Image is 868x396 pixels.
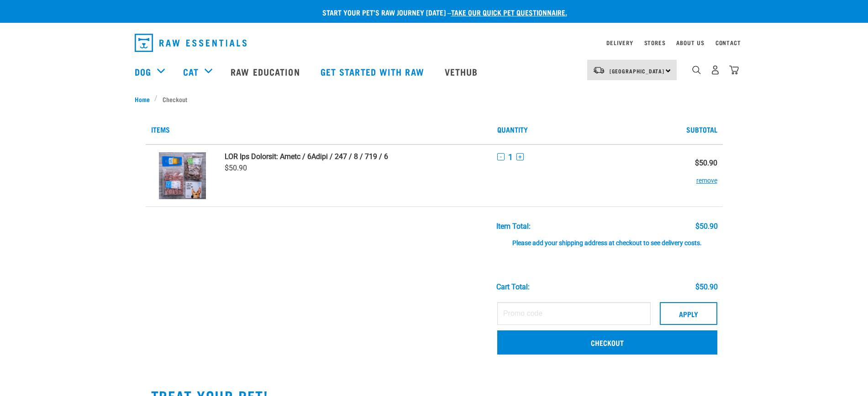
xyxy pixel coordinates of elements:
div: Please add your shipping address at checkout to see delivery costs. [496,231,718,247]
span: [GEOGRAPHIC_DATA] [610,69,665,72]
nav: breadcrumbs [135,94,734,104]
a: Cat [183,65,199,78]
div: Item Total: [496,222,531,231]
a: Home [135,94,155,104]
span: 1 [508,152,513,162]
a: Raw Education [221,53,311,90]
a: Get started with Raw [311,53,436,90]
span: $50.90 [225,164,247,172]
th: Quantity [492,115,665,144]
button: Apply [660,302,717,325]
img: Get Started Dog (Standard) [159,152,206,199]
nav: dropdown navigation [127,30,741,56]
div: Cart total: [496,283,530,291]
th: Subtotal [665,115,722,144]
td: $50.90 [665,144,722,207]
div: $50.90 [695,283,718,291]
a: Delivery [606,41,633,44]
div: $50.90 [695,222,718,231]
img: home-icon@2x.png [729,65,739,75]
a: LOR Ips Dolorsit: Ametc / 6Adipi / 247 / 8 / 719 / 6 [225,152,486,161]
strong: LOR Ips Dolorsit: Ametc / 6Adipi / 247 / 8 / 719 / 6 [225,152,388,161]
img: user.png [710,65,720,75]
a: Stores [644,41,666,44]
a: Contact [715,41,741,44]
button: - [497,153,505,160]
th: Items [146,115,492,144]
img: home-icon-1@2x.png [692,66,701,74]
img: Raw Essentials Logo [135,34,247,52]
a: Checkout [497,330,717,354]
a: About Us [676,41,704,44]
a: take our quick pet questionnaire. [451,10,567,14]
a: Dog [135,65,151,78]
img: van-moving.png [593,66,605,74]
button: remove [696,167,717,185]
input: Promo code [497,302,651,325]
button: + [516,153,524,160]
a: Vethub [436,53,489,90]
